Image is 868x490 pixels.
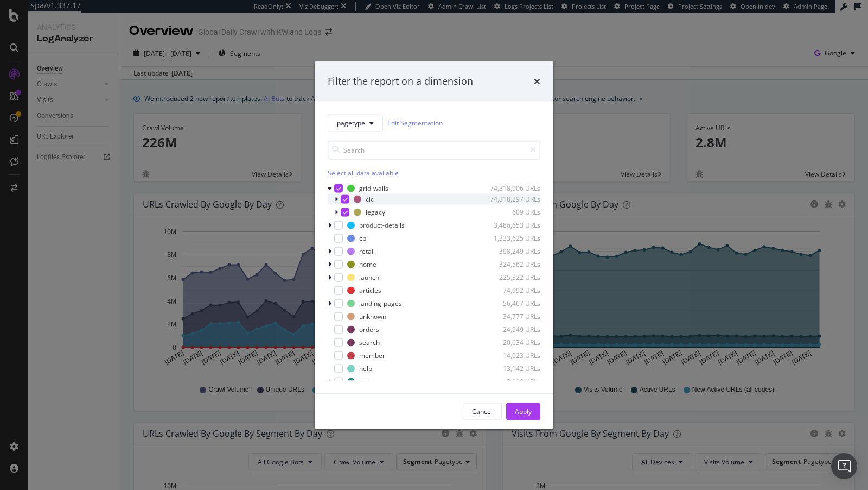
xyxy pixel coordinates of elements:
div: 74,992 URLs [487,286,540,295]
div: 225,322 URLs [487,273,540,282]
div: Apply [515,407,532,416]
div: 13,142 URLs [487,364,540,373]
button: Cancel [463,403,502,420]
div: 24,949 URLs [487,325,540,334]
div: 20,634 URLs [487,338,540,347]
button: pagetype [328,114,383,131]
div: 14,023 URLs [487,351,540,360]
div: unknown [359,312,386,321]
div: modal [315,61,553,429]
div: 34,777 URLs [487,312,540,321]
div: launch [359,273,379,282]
div: times [534,74,540,89]
button: Apply [506,403,540,420]
div: home [359,260,376,269]
div: 8,119 URLs [487,377,540,386]
div: 74,318,906 URLs [487,184,540,193]
div: product-details [359,221,405,230]
div: Filter the report on a dimension [328,74,473,89]
div: Select all data available [328,168,540,177]
div: 609 URLs [487,208,540,217]
div: 1,333,625 URLs [487,234,540,243]
div: landing-pages [359,299,402,308]
div: cic [366,194,374,204]
div: Open Intercom Messenger [831,453,857,479]
div: articles [359,286,381,295]
div: grid-walls [359,184,388,193]
input: Search [328,140,540,159]
div: 74,318,297 URLs [487,194,540,204]
div: legacy [366,208,385,217]
div: member [359,351,385,360]
div: 56,467 URLs [487,299,540,308]
div: 3,486,653 URLs [487,221,540,230]
div: 324,562 URLs [487,260,540,269]
div: search [359,338,380,347]
div: sizing [359,377,376,386]
a: Edit Segmentation [387,117,443,129]
div: 398,249 URLs [487,247,540,256]
span: pagetype [337,118,365,128]
div: cp [359,234,366,243]
div: help [359,364,372,373]
div: retail [359,247,375,256]
div: Cancel [472,407,493,416]
div: orders [359,325,379,334]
